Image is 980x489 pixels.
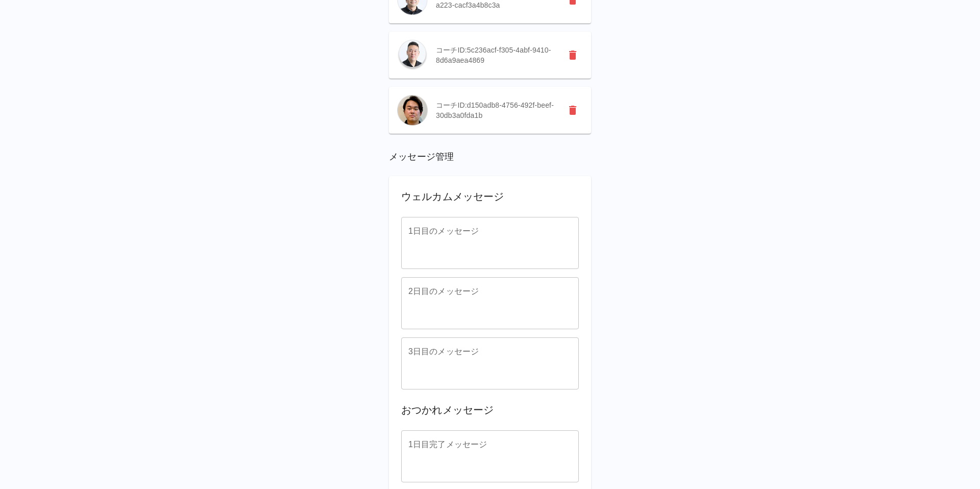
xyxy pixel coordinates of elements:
[436,100,554,120] p: コーチID: d150adb8-4756-492f-beef-30db3a0fda1b
[397,95,428,126] img: dummy
[401,188,579,205] h6: ウェルカムメッセージ
[397,40,428,70] img: dummy
[401,402,579,418] h6: おつかれメッセージ
[389,150,591,164] p: メッセージ管理
[436,45,554,65] p: コーチID: 5c236acf-f305-4abf-9410-8d6a9aea4869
